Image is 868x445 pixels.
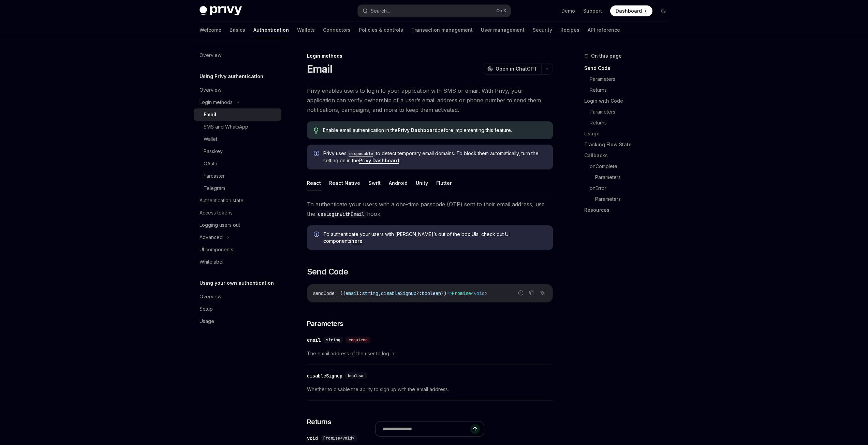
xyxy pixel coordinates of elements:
[194,256,281,268] a: Whitelabel
[200,22,221,38] a: Welcome
[200,6,242,16] img: dark logo
[590,106,674,117] a: Parameters
[194,49,281,61] a: Overview
[378,290,381,296] span: ,
[561,8,575,14] a: Demo
[204,172,225,180] div: Farcaster
[307,266,348,277] span: Send Code
[584,205,674,216] a: Resources
[436,175,452,191] button: Flutter
[351,238,363,244] a: here
[452,290,471,296] span: Promise
[323,22,351,38] a: Connectors
[194,182,281,194] a: Telegram
[200,86,221,94] div: Overview
[315,210,367,218] code: useLoginWithEmail
[200,293,221,301] div: Overview
[200,209,233,217] div: Access tokens
[516,288,525,297] button: Report incorrect code
[371,7,390,15] div: Search...
[470,424,480,434] button: Send message
[314,128,319,134] svg: Tip
[422,290,441,296] span: boolean
[588,22,620,38] a: API reference
[297,22,315,38] a: Wallets
[345,290,359,296] span: email
[200,72,263,80] h5: Using Privy authentication
[584,139,674,150] a: Tracking Flow State
[348,373,365,379] span: boolean
[616,8,642,14] span: Dashboard
[194,243,281,256] a: UI components
[307,417,332,427] span: Returns
[496,8,506,14] span: Ctrl K
[313,290,335,296] span: sendCode
[590,183,674,194] a: onError
[200,317,214,325] div: Usage
[538,288,547,297] button: Ask AI
[584,95,674,106] a: Login with Code
[590,161,674,172] a: onComplete
[204,110,216,119] div: Email
[416,290,422,296] span: ?:
[194,121,281,133] a: SMS and WhatsApp
[307,63,332,75] h1: Email
[194,194,281,207] a: Authentication state
[194,108,281,121] a: Email
[307,372,342,379] div: disableSignup
[590,117,674,128] a: Returns
[307,175,321,191] button: React
[389,175,408,191] button: Android
[204,123,248,131] div: SMS and WhatsApp
[200,221,240,229] div: Logging users out
[595,172,674,183] a: Parameters
[584,150,674,161] a: Callbacks
[358,5,511,17] button: Search...CtrlK
[194,145,281,158] a: Passkey
[314,232,321,238] svg: Info
[496,65,537,72] span: Open in ChatGPT
[590,85,674,95] a: Returns
[368,175,381,191] button: Swift
[483,63,541,75] button: Open in ChatGPT
[323,150,546,164] span: Privy uses to detect temporary email domains. To block them automatically, turn the setting on in...
[200,196,244,205] div: Authentication state
[200,279,274,287] h5: Using your own authentication
[446,290,452,296] span: =>
[591,52,622,60] span: On this page
[194,133,281,145] a: Wallet
[194,303,281,315] a: Setup
[194,315,281,327] a: Usage
[314,151,321,158] svg: Info
[194,170,281,182] a: Farcaster
[560,22,579,38] a: Recipes
[200,98,233,106] div: Login methods
[194,207,281,219] a: Access tokens
[307,350,553,358] span: The email address of the user to log in.
[335,290,345,296] span: : ({
[329,175,360,191] button: React Native
[307,337,321,343] div: email
[481,22,525,38] a: User management
[359,22,403,38] a: Policies & controls
[230,22,245,38] a: Basics
[441,290,446,296] span: })
[326,337,340,343] span: string
[533,22,552,38] a: Security
[204,135,217,143] div: Wallet
[307,86,553,115] span: Privy enables users to login to your application with SMS or email. With Privy, your application ...
[194,158,281,170] a: OAuth
[527,288,536,297] button: Copy the contents from the code block
[359,290,362,296] span: :
[595,194,674,205] a: Parameters
[307,53,553,59] div: Login methods
[204,160,217,168] div: OAuth
[307,385,553,394] span: Whether to disable the ability to sign up with the email address.
[381,290,416,296] span: disableSignup
[307,199,553,219] span: To authenticate your users with a one-time passcode (OTP) sent to their email address, use the hook.
[583,8,602,14] a: Support
[347,150,376,156] a: disposable
[416,175,428,191] button: Unity
[584,128,674,139] a: Usage
[590,74,674,85] a: Parameters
